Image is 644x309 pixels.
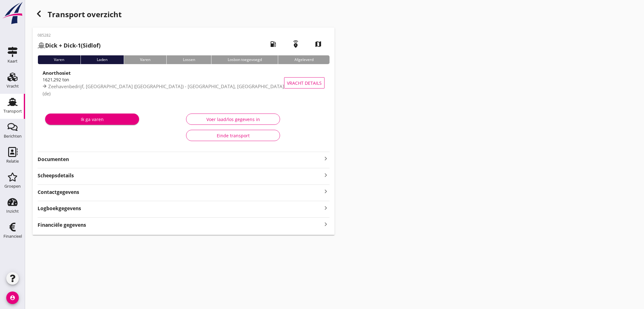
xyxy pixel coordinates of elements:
i: emergency_share [287,35,304,53]
a: Anorthosiet1621,292 tonZeehavenbedrijf, [GEOGRAPHIC_DATA] ([GEOGRAPHIC_DATA]) - [GEOGRAPHIC_DATA]... [38,69,330,97]
i: account_circle [6,291,19,304]
div: Laden [80,55,124,64]
button: Voer laad/los gegevens in [186,114,280,125]
h2: (Sidlof) [38,41,101,50]
strong: Scheepsdetails [38,172,74,179]
i: keyboard_arrow_right [322,187,330,196]
span: Zeehavenbedrijf, [GEOGRAPHIC_DATA] ([GEOGRAPHIC_DATA]) - [GEOGRAPHIC_DATA], [GEOGRAPHIC_DATA] (de) [43,83,284,97]
div: Kaart [8,59,18,63]
div: Varen [124,55,167,64]
i: local_gas_station [264,35,282,53]
strong: Anorthosiet [43,70,71,76]
div: 1621,292 ton [43,76,285,83]
div: Berichten [4,134,22,138]
div: Varen [38,55,80,64]
button: Einde transport [186,130,280,141]
div: Losbon toegevoegd [211,55,278,64]
i: map [309,35,327,53]
i: keyboard_arrow_right [322,204,330,212]
strong: Financiële gegevens [38,221,86,229]
i: keyboard_arrow_right [322,220,330,229]
img: logo-small.a267ee39.svg [1,2,24,25]
h1: Transport overzicht [33,8,335,28]
div: Einde transport [191,132,275,139]
div: Afgeleverd [278,55,330,64]
div: Lossen [166,55,211,64]
strong: Documenten [38,156,322,163]
i: keyboard_arrow_right [322,171,330,179]
strong: Dick + Dick-1 [45,42,81,49]
div: Vracht [7,84,19,88]
div: Financieel [3,234,22,238]
div: Groepen [4,184,21,188]
button: Vracht details [284,77,325,89]
p: 085282 [38,33,101,38]
i: keyboard_arrow_right [322,155,330,162]
div: Voer laad/los gegevens in [191,116,275,123]
strong: Contactgegevens [38,189,79,196]
span: Vracht details [287,80,322,86]
div: Inzicht [6,209,19,213]
strong: Logboekgegevens [38,205,81,212]
div: Ik ga varen [50,116,134,123]
div: Relatie [6,159,19,163]
button: Ik ga varen [45,114,139,125]
div: Transport [3,109,22,113]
